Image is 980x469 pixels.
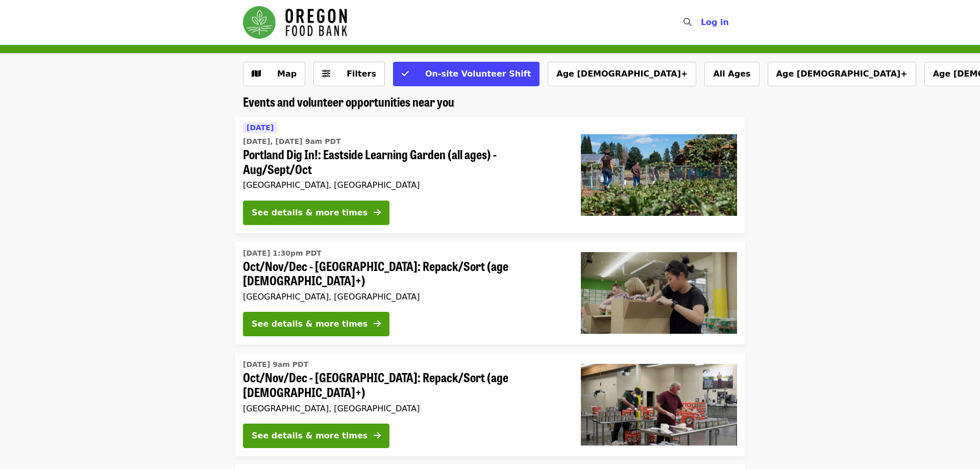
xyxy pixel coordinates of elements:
i: arrow-right icon [374,319,381,329]
i: arrow-right icon [374,431,381,440]
div: [GEOGRAPHIC_DATA], [GEOGRAPHIC_DATA] [243,292,565,302]
span: Log in [701,17,729,27]
i: check icon [402,69,409,79]
input: Search [698,10,706,35]
span: On-site Volunteer Shift [425,69,531,79]
span: Oct/Nov/Dec - [GEOGRAPHIC_DATA]: Repack/Sort (age [DEMOGRAPHIC_DATA]+) [243,259,565,288]
time: [DATE] 1:30pm PDT [243,248,322,259]
a: See details for "Oct/Nov/Dec - Portland: Repack/Sort (age 8+)" [235,241,745,345]
i: sliders-h icon [322,69,330,79]
button: On-site Volunteer Shift [393,62,540,86]
div: See details & more times [252,430,367,442]
span: Portland Dig In!: Eastside Learning Garden (all ages) - Aug/Sept/Oct [243,147,565,177]
img: Oct/Nov/Dec - Portland: Repack/Sort (age 16+) organized by Oregon Food Bank [581,364,737,446]
button: All Ages [704,62,759,86]
button: See details & more times [243,312,389,336]
a: See details for "Portland Dig In!: Eastside Learning Garden (all ages) - Aug/Sept/Oct" [235,117,745,233]
a: See details for "Oct/Nov/Dec - Portland: Repack/Sort (age 16+)" [235,353,745,456]
span: Filters [347,69,376,79]
i: map icon [252,69,261,79]
button: Filters (0 selected) [313,62,385,86]
img: Oregon Food Bank - Home [243,6,347,39]
button: Age [DEMOGRAPHIC_DATA]+ [548,62,696,86]
button: See details & more times [243,201,389,225]
button: See details & more times [243,424,389,448]
i: search icon [683,17,692,27]
button: Show map view [243,62,305,86]
button: Log in [693,12,737,33]
i: arrow-right icon [374,208,381,217]
img: Oct/Nov/Dec - Portland: Repack/Sort (age 8+) organized by Oregon Food Bank [581,252,737,334]
div: See details & more times [252,207,367,219]
span: Map [277,69,297,79]
time: [DATE], [DATE] 9am PDT [243,136,341,147]
span: [DATE] [247,124,274,132]
div: See details & more times [252,318,367,330]
img: Portland Dig In!: Eastside Learning Garden (all ages) - Aug/Sept/Oct organized by Oregon Food Bank [581,134,737,216]
div: [GEOGRAPHIC_DATA], [GEOGRAPHIC_DATA] [243,180,565,190]
button: Age [DEMOGRAPHIC_DATA]+ [768,62,916,86]
time: [DATE] 9am PDT [243,359,308,370]
span: Oct/Nov/Dec - [GEOGRAPHIC_DATA]: Repack/Sort (age [DEMOGRAPHIC_DATA]+) [243,370,565,400]
div: [GEOGRAPHIC_DATA], [GEOGRAPHIC_DATA] [243,404,565,413]
span: Events and volunteer opportunities near you [243,92,454,110]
